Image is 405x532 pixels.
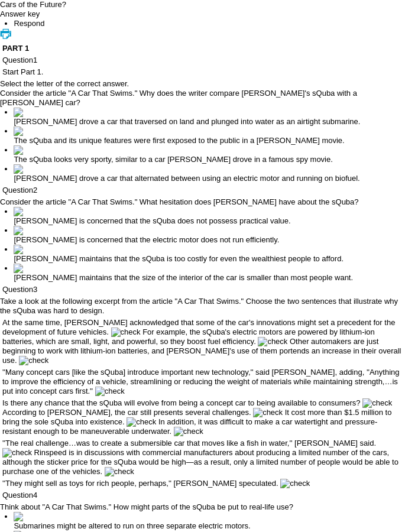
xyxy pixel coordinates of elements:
[174,427,203,436] img: check
[2,186,403,195] p: Question
[14,164,405,183] li: [PERSON_NAME] drove a car that alternated between using an electric motor and running on biofuel.
[33,285,37,294] span: 3
[19,356,48,365] img: check
[33,56,37,64] span: 1
[2,368,400,395] span: ''Many concept cars [like the sQuba] introduce important new technology,'' said [PERSON_NAME], ad...
[2,337,401,365] span: Other automakers are just beginning to work with lithium-ion batteries, and [PERSON_NAME]'s use o...
[2,285,403,294] p: Question
[2,479,278,488] span: ''They might sell as toys for rich people, perhaps,'' [PERSON_NAME] speculated.
[14,108,405,126] li: [PERSON_NAME] drove a car that traversed on land and plunged into water as an airtight submarine.
[14,108,23,117] img: A_filled.gif
[14,126,405,145] li: The sQuba and its unique features were first exposed to the public in a [PERSON_NAME] movie.
[14,264,358,283] li: [PERSON_NAME] maintains that the size of the interior of the car is smaller than most people want.
[127,417,156,427] img: check
[14,245,358,264] li: [PERSON_NAME] maintains that the sQuba is too costly for even the wealthiest people to afford.
[2,44,403,53] h3: PART 1
[14,264,23,273] img: D.gif
[2,408,391,426] span: It cost more than $1.5 million to bring the sole sQuba into existence.
[2,448,32,458] img: check
[362,398,392,408] img: check
[111,327,141,337] img: check
[14,207,358,226] li: [PERSON_NAME] is concerned that the sQuba does not possess practical value.
[2,448,398,476] span: Rinspeed is in discussions with commercial manufacturers about producing a limited number of the ...
[14,245,23,254] img: C.gif
[2,408,251,417] span: According to [PERSON_NAME], the car still presents several challenges.
[2,67,43,76] span: Start Part 1.
[2,327,375,346] span: For example, the sQuba's electric motors are powered by lithium-ion batteries, which are small, l...
[2,491,403,500] p: Question
[14,19,405,28] li: This is the Respond Tab
[2,439,376,447] span: ''The real challenge…was to create a submersible car that moves like a fish in water,'' [PERSON_N...
[14,512,304,531] li: Submarines might be altered to run on three separate electric motors.
[2,398,361,407] span: Is there any chance that the sQuba will evolve from being a concept car to being available to con...
[14,512,23,521] img: A.gif
[105,467,134,476] img: check
[14,226,358,245] li: [PERSON_NAME] is concerned that the electric motor does not run efficiently.
[2,56,403,65] p: Question
[258,337,287,346] img: check
[14,126,23,136] img: B.gif
[14,145,23,155] img: C.gif
[14,145,405,164] li: The sQuba looks very sporty, similar to a car [PERSON_NAME] drove in a famous spy movie.
[2,318,395,336] span: At the same time, [PERSON_NAME] acknowledged that some of the car's innovations might set a prece...
[95,387,125,396] img: check
[2,417,377,436] span: In addition, it was difficult to make a car watertight and pressure-resistant enough to be maneuv...
[33,491,37,499] span: 4
[14,207,23,216] img: A_filled.gif
[14,164,23,174] img: D.gif
[280,479,310,488] img: check
[253,408,283,417] img: check
[14,226,23,235] img: B.gif
[33,186,37,194] span: 2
